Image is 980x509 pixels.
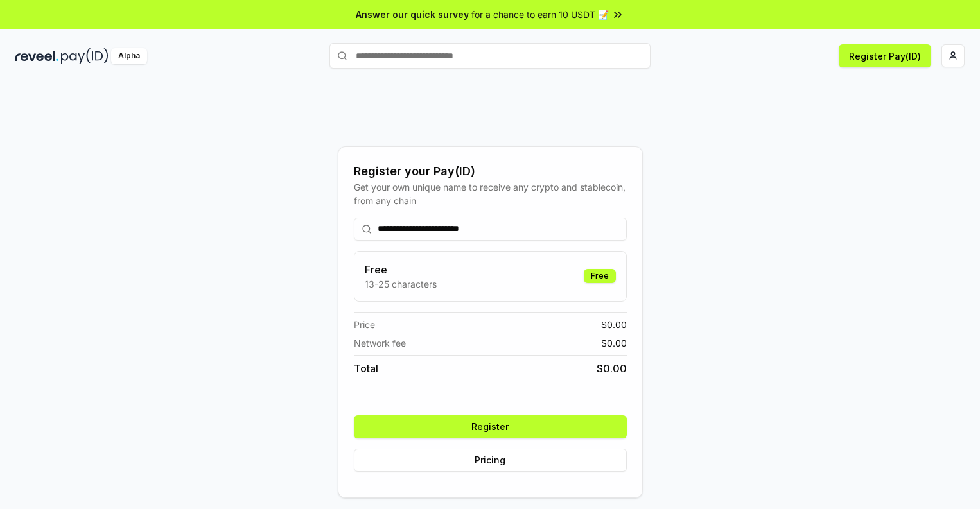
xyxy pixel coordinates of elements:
[365,262,437,277] h3: Free
[839,44,931,67] button: Register Pay(ID)
[597,361,627,376] span: $ 0.00
[354,336,406,350] span: Network fee
[601,336,627,350] span: $ 0.00
[601,318,627,331] span: $ 0.00
[365,277,437,291] p: 13-25 characters
[111,48,147,64] div: Alpha
[584,269,616,283] div: Free
[354,449,627,472] button: Pricing
[356,8,469,21] span: Answer our quick survey
[471,8,609,21] span: for a chance to earn 10 USDT 📝
[354,318,375,331] span: Price
[354,180,627,207] div: Get your own unique name to receive any crypto and stablecoin, from any chain
[61,48,109,64] img: pay_id
[354,162,627,180] div: Register your Pay(ID)
[354,415,627,438] button: Register
[354,361,378,376] span: Total
[15,48,58,64] img: reveel_dark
